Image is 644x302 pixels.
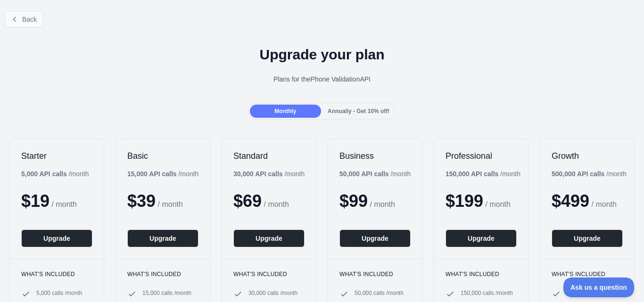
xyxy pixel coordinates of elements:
span: $ 499 [552,191,589,211]
iframe: Toggle Customer Support [563,278,635,297]
span: $ 99 [339,191,368,211]
span: / month [486,200,511,208]
b: 50,000 API calls [339,170,389,178]
span: $ 199 [446,191,483,211]
span: / month [370,200,395,208]
span: / month [264,200,289,208]
div: / month [552,169,627,179]
b: 500,000 API calls [552,170,604,178]
div: / month [339,169,411,179]
div: / month [446,169,520,179]
b: 150,000 API calls [446,170,498,178]
b: 30,000 API calls [233,170,283,178]
div: / month [233,169,305,179]
span: $ 69 [233,191,262,211]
